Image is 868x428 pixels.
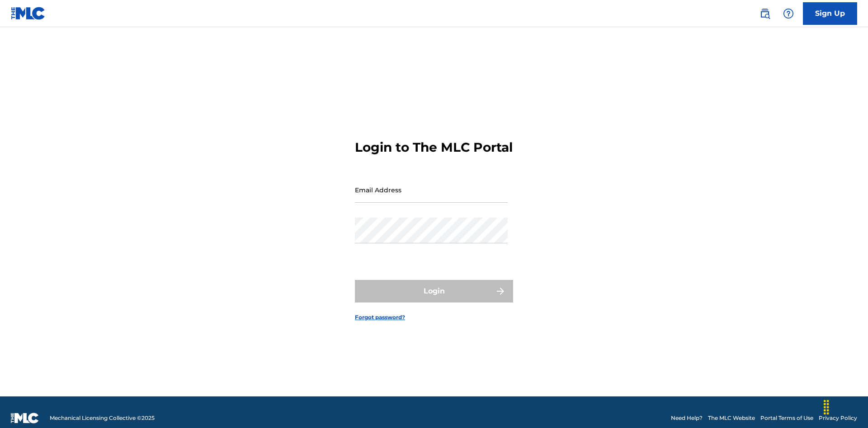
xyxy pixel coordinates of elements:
a: The MLC Website [708,414,755,422]
a: Sign Up [803,2,857,25]
iframe: Chat Widget [823,385,868,428]
a: Need Help? [671,414,703,422]
span: Mechanical Licensing Collective © 2025 [50,414,155,422]
a: Forgot password? [355,313,405,321]
img: help [783,8,794,19]
a: Public Search [756,5,774,23]
img: logo [11,413,39,423]
a: Portal Terms of Use [760,414,813,422]
div: Drag [819,394,834,421]
div: Help [779,5,797,23]
h3: Login to The MLC Portal [355,140,513,155]
img: search [759,8,770,19]
a: Privacy Policy [819,414,857,422]
img: MLC Logo [11,7,46,20]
